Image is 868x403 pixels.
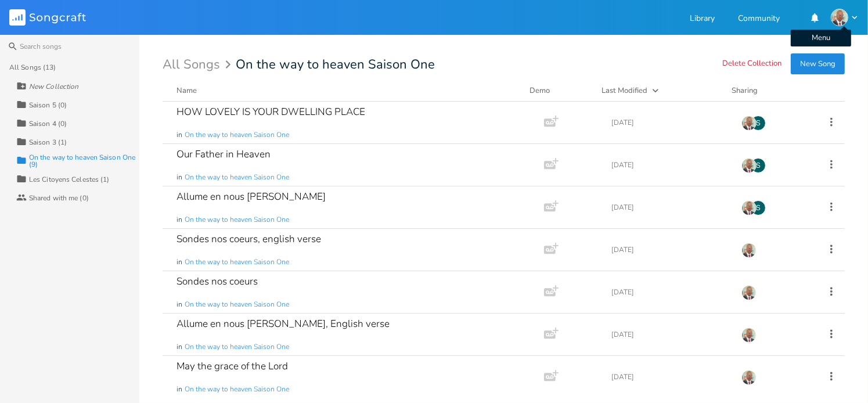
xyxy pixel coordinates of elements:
[177,234,321,244] div: Sondes nos coeurs, english verse
[722,59,781,69] button: Delete Collection
[831,9,859,26] button: Menu
[185,172,289,182] span: On the way to heaven Saison One
[163,59,235,70] div: All Songs
[177,257,182,267] span: in
[741,200,757,215] img: NODJIBEYE CHERUBIN
[177,130,182,140] span: in
[185,300,289,310] span: On the way to heaven Saison One
[741,370,757,385] img: NODJIBEYE CHERUBIN
[9,64,56,71] div: All Songs (13)
[611,246,727,253] div: [DATE]
[611,204,727,211] div: [DATE]
[741,158,757,173] img: NODJIBEYE CHERUBIN
[185,130,289,140] span: On the way to heaven Saison One
[29,102,67,109] div: Saison 5 (0)
[185,342,289,352] span: On the way to heaven Saison One
[29,83,78,90] div: New Collection
[611,331,727,338] div: [DATE]
[177,319,390,329] div: Allume en nous [PERSON_NAME], English verse
[177,361,288,371] div: May the grace of the Lord
[29,139,67,146] div: Saison 3 (1)
[236,58,435,71] span: On the way to heaven Saison One
[177,342,182,352] span: in
[185,257,289,267] span: On the way to heaven Saison One
[177,172,182,182] span: in
[602,85,647,96] div: Last Modified
[751,158,766,173] div: songkraft
[611,119,727,126] div: [DATE]
[177,85,197,96] div: Name
[177,384,182,394] span: in
[741,328,757,343] img: NODJIBEYE CHERUBIN
[751,200,766,215] div: songkraft
[738,15,780,24] a: Community
[177,85,516,96] button: Name
[177,149,271,159] div: Our Father in Heaven
[611,161,727,168] div: [DATE]
[29,195,89,201] div: Shared with me (0)
[29,154,139,168] div: On the way to heaven Saison One (9)
[751,116,766,131] div: songkraft
[177,276,258,286] div: Sondes nos coeurs
[185,215,289,225] span: On the way to heaven Saison One
[29,120,67,127] div: Saison 4 (0)
[29,176,110,183] div: Les Citoyens Celestes (1)
[177,107,365,117] div: HOW LOVELY IS YOUR DWELLING PLACE
[602,85,718,96] button: Last Modified
[690,15,715,24] a: Library
[732,85,801,96] div: Sharing
[741,116,757,131] img: NODJIBEYE CHERUBIN
[185,384,289,394] span: On the way to heaven Saison One
[831,9,848,26] img: NODJIBEYE CHERUBIN
[177,192,326,201] div: Allume en nous [PERSON_NAME]
[530,85,588,96] div: Demo
[791,53,845,74] button: New Song
[741,285,757,300] img: NODJIBEYE CHERUBIN
[611,289,727,296] div: [DATE]
[177,300,182,310] span: in
[611,373,727,380] div: [DATE]
[741,243,757,258] img: NODJIBEYE CHERUBIN
[177,215,182,225] span: in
